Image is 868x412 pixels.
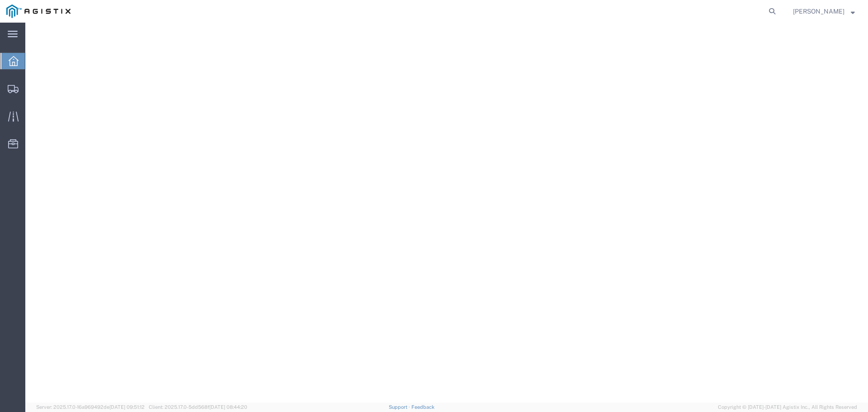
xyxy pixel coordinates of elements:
span: Client: 2025.17.0-5dd568f [149,404,247,410]
iframe: FS Legacy Container [25,23,868,403]
img: logo [6,5,71,18]
span: [DATE] 08:44:20 [209,404,247,410]
span: Alexander Baetens [793,6,844,16]
span: Server: 2025.17.0-16a969492de [36,404,145,410]
span: Copyright © [DATE]-[DATE] Agistix Inc., All Rights Reserved [718,403,857,411]
a: Support [389,404,411,410]
button: [PERSON_NAME] [793,6,855,17]
a: Feedback [411,404,434,410]
span: [DATE] 09:51:12 [109,404,145,410]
